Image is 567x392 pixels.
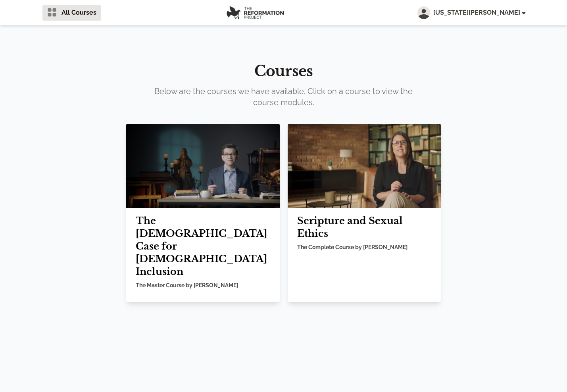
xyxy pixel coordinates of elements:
img: logo.png [227,6,284,19]
h2: Courses [30,63,538,79]
a: All Courses [42,5,101,21]
img: Mountain [126,124,280,208]
button: [US_STATE][PERSON_NAME] [417,6,525,19]
span: All Courses [62,8,96,17]
p: Below are the courses we have available. Click on a course to view the course modules. [150,86,417,108]
h2: Scripture and Sexual Ethics [297,215,432,240]
img: Mountain [288,124,441,208]
h5: The Complete Course by [PERSON_NAME] [297,243,432,251]
h5: The Master Course by [PERSON_NAME] [136,281,270,289]
span: [US_STATE][PERSON_NAME] [433,8,525,17]
h2: The [DEMOGRAPHIC_DATA] Case for [DEMOGRAPHIC_DATA] Inclusion [136,215,270,278]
